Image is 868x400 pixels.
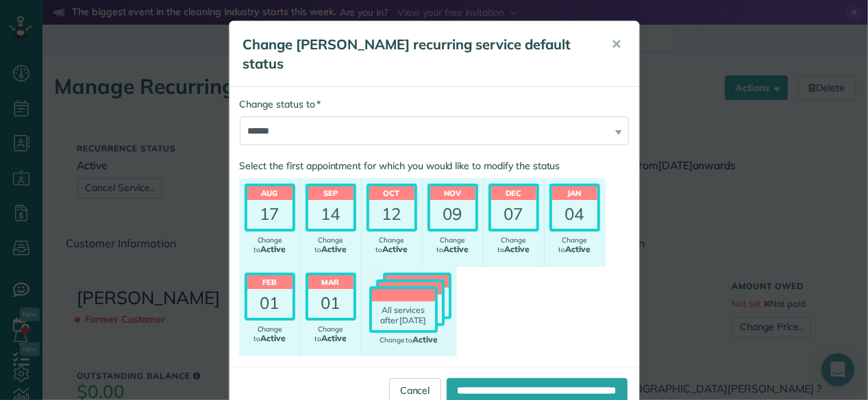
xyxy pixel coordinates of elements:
[247,200,293,229] div: 17
[369,200,414,229] div: 12
[367,335,451,345] div: Change to
[430,186,475,200] header: Nov
[260,333,286,343] span: Active
[260,244,286,254] span: Active
[412,334,438,345] span: Active
[504,244,530,254] span: Active
[247,275,293,289] header: Feb
[308,289,354,318] div: 01
[491,186,536,200] header: Dec
[443,244,469,254] span: Active
[321,244,347,254] span: Active
[306,325,356,343] div: Change to
[308,200,354,229] div: 14
[243,35,593,73] h5: Change [PERSON_NAME] recurring service default status
[549,236,600,254] div: Change to
[488,236,539,254] div: Change to
[240,97,321,111] label: Change status to
[245,236,295,254] div: Change to
[308,275,354,289] header: Mar
[247,289,293,318] div: 01
[306,236,356,254] div: Change to
[369,186,414,200] header: Oct
[321,333,347,343] span: Active
[367,236,417,254] div: Change to
[372,301,435,330] div: All services after [DATE]
[427,236,478,254] div: Change to
[612,36,622,52] span: ✕
[308,186,354,200] header: Sep
[430,200,475,229] div: 09
[382,244,408,254] span: Active
[247,186,293,200] header: Aug
[240,159,629,173] label: Select the first appointment for which you would like to modify the status
[491,200,536,229] div: 07
[565,244,591,254] span: Active
[552,186,597,200] header: Jan
[552,200,597,229] div: 04
[245,325,295,343] div: Change to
